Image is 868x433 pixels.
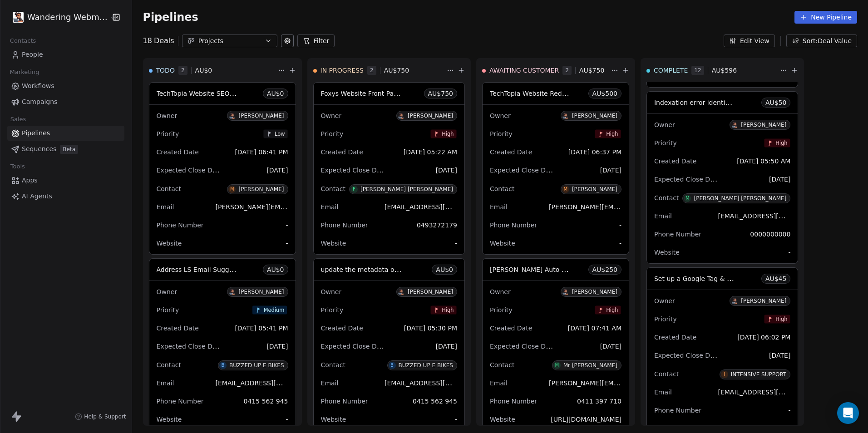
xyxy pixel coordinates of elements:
[794,11,857,24] button: New Pipeline
[157,379,174,387] span: Email
[490,398,537,405] span: Phone Number
[654,175,720,183] span: Expected Close Date
[731,371,787,378] div: INTENSIVE SUPPORT
[286,221,288,230] span: -
[490,306,513,314] span: Priority
[741,298,786,304] div: [PERSON_NAME]
[712,66,737,75] span: AU$ 596
[266,343,288,350] span: [DATE]
[654,407,701,414] span: Phone Number
[353,186,355,193] div: F
[7,126,124,141] a: Pipelines
[788,424,790,433] span: -
[654,315,677,323] span: Priority
[157,361,181,369] span: Contact
[321,240,346,247] span: Website
[313,82,465,255] div: Foxys Website Front Page / ThemeAU$750OwnerD[PERSON_NAME]PriorityHighCreated Date[DATE] 05:22 AME...
[157,166,223,174] span: Expected Close Date
[562,66,572,75] span: 2
[442,130,454,137] span: High
[398,113,404,119] img: D
[60,145,78,154] span: Beta
[157,416,182,423] span: Website
[157,398,204,405] span: Phone Number
[686,195,690,202] div: M
[321,361,345,369] span: Contact
[84,413,126,420] span: Help & Support
[154,35,174,46] span: Deals
[654,370,679,378] span: Contact
[490,130,513,138] span: Priority
[572,186,617,192] div: [PERSON_NAME]
[7,47,124,62] a: People
[238,113,284,119] div: [PERSON_NAME]
[489,66,559,75] span: AWAITING CUSTOMER
[654,334,696,341] span: Created Date
[149,82,296,255] div: TechTopia Website SEO ReviewAU$0OwnerD[PERSON_NAME]PriorityLowCreated Date[DATE] 06:41 PMExpected...
[490,185,514,192] span: Contact
[157,148,199,156] span: Created Date
[198,36,261,46] div: Projects
[455,239,457,248] span: -
[157,342,223,350] span: Expected Close Date
[654,157,696,165] span: Created Date
[750,231,790,238] span: 0000000000
[482,258,629,431] div: [PERSON_NAME] Auto Website RemakeAU$250OwnerD[PERSON_NAME]PriorityHighCreated Date[DATE] 07:41 AM...
[22,128,50,138] span: Pipelines
[360,186,453,192] div: [PERSON_NAME] [PERSON_NAME]
[157,325,199,332] span: Created Date
[404,148,457,156] span: [DATE] 05:22 AM
[788,406,790,415] span: -
[313,258,465,431] div: update the metadata of the website to align with advice regarding localisation. send through a sc...
[718,212,829,220] span: [EMAIL_ADDRESS][DOMAIN_NAME]
[408,113,453,119] div: [PERSON_NAME]
[577,398,621,405] span: 0411 397 710
[321,416,346,423] span: Website
[694,195,786,202] div: [PERSON_NAME] [PERSON_NAME]
[724,34,775,47] button: Edit View
[646,91,798,264] div: Indexation error identification, remediation, and reporting services for [DOMAIN_NAME]AU$50OwnerD...
[572,113,617,119] div: [PERSON_NAME]
[238,186,284,192] div: [PERSON_NAME]
[321,130,344,138] span: Priority
[238,289,284,295] div: [PERSON_NAME]
[490,288,511,295] span: Owner
[321,288,342,295] span: Owner
[6,34,40,48] span: Contacts
[572,289,617,295] div: [PERSON_NAME]
[775,139,787,146] span: High
[7,142,124,157] a: SequencesBeta
[606,306,618,313] span: High
[724,371,725,378] div: I
[6,65,43,79] span: Marketing
[619,239,621,248] span: -
[321,185,345,192] span: Contact
[592,265,617,274] span: AU$ 250
[568,148,621,156] span: [DATE] 06:37 PM
[404,325,457,332] span: [DATE] 05:30 PM
[321,166,387,174] span: Expected Close Date
[551,416,621,423] span: [URL][DOMAIN_NAME]
[562,289,569,295] img: D
[549,202,713,211] span: [PERSON_NAME][EMAIL_ADDRESS][DOMAIN_NAME]
[455,415,457,424] span: -
[157,221,204,229] span: Phone Number
[384,66,409,75] span: AU$ 750
[482,82,629,255] div: TechTopia Website RedesignAU$500OwnerD[PERSON_NAME]PriorityHighCreated Date[DATE] 06:37 PMExpecte...
[22,50,43,59] span: People
[765,274,787,283] span: AU$ 45
[436,167,457,174] span: [DATE]
[267,265,284,274] span: AU$ 0
[490,221,537,229] span: Phone Number
[654,231,701,238] span: Phone Number
[286,415,288,424] span: -
[600,343,621,350] span: [DATE]
[321,66,364,75] span: IN PROGRESS
[482,59,609,82] div: AWAITING CUSTOMER2AU$750
[490,166,556,174] span: Expected Close Date
[143,35,174,46] div: 18
[230,186,234,193] div: M
[563,362,617,369] div: Mr [PERSON_NAME]
[399,362,453,369] div: BUZZED UP E BIKES
[490,265,614,274] span: [PERSON_NAME] Auto Website Remake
